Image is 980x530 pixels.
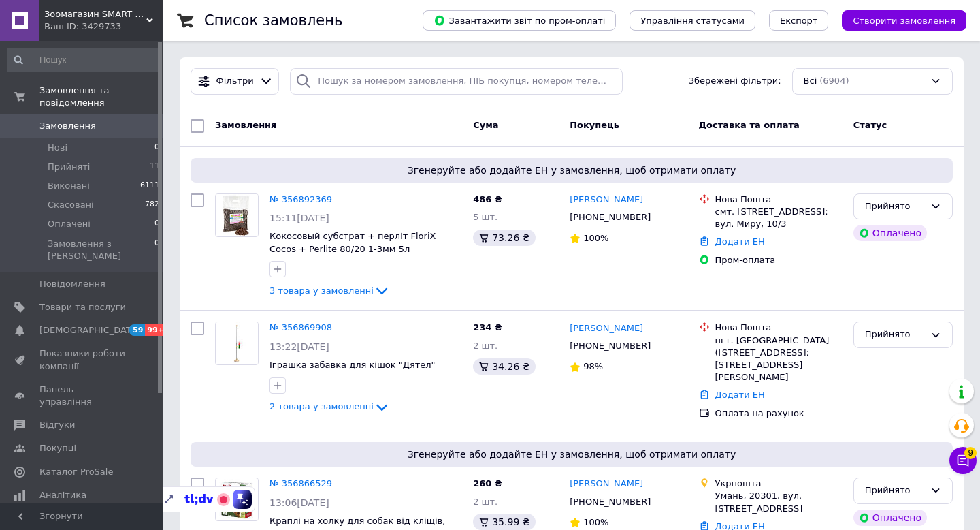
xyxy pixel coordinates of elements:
span: Cума [473,120,498,130]
span: Згенеруйте або додайте ЕН у замовлення, щоб отримати оплату [196,163,947,177]
input: Пошук за номером замовлення, ПІБ покупця, номером телефону, Email, номером накладної [290,68,623,95]
div: Оплачено [853,225,927,241]
a: [PERSON_NAME] [570,478,643,490]
span: 486 ₴ [473,194,502,204]
span: Панель управління [39,384,126,408]
span: 15:11[DATE] [269,213,329,223]
span: Експорт [780,16,818,26]
span: 0 [154,142,159,154]
button: Експорт [769,10,829,31]
span: 260 ₴ [473,478,502,488]
span: 9 [964,443,977,456]
span: 2 товара у замовленні [269,402,374,412]
span: Завантажити звіт по пром-оплаті [434,14,605,27]
button: Завантажити звіт по пром-оплаті [423,10,616,31]
div: 34.26 ₴ [473,358,535,375]
span: Оплачені [48,218,91,230]
div: Нова Пошта [715,322,843,334]
span: 98% [583,361,603,371]
span: Фільтри [216,75,254,88]
div: Умань, 20301, вул. [STREET_ADDRESS] [715,490,843,514]
span: Доставка та оплата [699,120,800,130]
div: [PHONE_NUMBER] [567,337,653,355]
span: 2 шт. [473,497,497,507]
a: № 356866529 [269,478,332,488]
div: Оплачено [853,510,927,526]
a: Додати ЕН [715,390,765,400]
span: Статус [853,120,887,130]
div: смт. [STREET_ADDRESS]: вул. Миру, 10/3 [715,206,843,230]
a: Додати ЕН [715,236,765,247]
span: Згенеруйте або додайте ЕН у замовлення, щоб отримати оплату [196,448,947,461]
a: № 356892369 [269,194,332,204]
a: [PERSON_NAME] [570,193,643,206]
div: Пром-оплата [715,254,843,266]
span: Товари та послуги [39,301,126,313]
div: Прийнято [865,328,925,342]
span: 0 [154,218,159,230]
a: Іграшка забавка для кішок "Дятел" [269,360,436,370]
span: Всі [804,75,817,88]
div: Ваш ID: 3429733 [44,20,163,33]
div: [PHONE_NUMBER] [567,493,653,511]
span: Покупці [39,442,76,454]
div: [PHONE_NUMBER] [567,208,653,226]
span: Управління статусами [640,16,745,26]
span: 11 [150,161,159,173]
span: Відгуки [39,419,75,431]
div: Прийнято [865,200,925,214]
span: Нові [48,142,67,154]
span: 782 [145,199,159,211]
span: Виконані [48,180,90,192]
div: Нова Пошта [715,193,843,206]
span: 0 [154,238,159,262]
div: Оплата на рахунок [715,407,843,420]
span: Аналітика [39,489,86,501]
a: Фото товару [215,322,259,365]
span: Зоомагазин SMART ZOO [44,8,146,20]
a: Створити замовлення [828,15,966,25]
a: Фото товару [215,193,259,237]
span: 6111 [140,180,159,192]
span: 234 ₴ [473,322,502,332]
span: [DEMOGRAPHIC_DATA] [39,324,140,337]
span: Покупець [570,120,619,130]
div: Прийнято [865,484,925,498]
span: 59 [129,324,145,336]
span: 100% [583,233,608,243]
a: № 356869908 [269,322,332,332]
a: [PERSON_NAME] [570,322,643,335]
span: 13:22[DATE] [269,341,329,352]
span: Прийняті [48,161,90,173]
button: Створити замовлення [842,10,966,31]
span: Збережені фільтри: [689,75,781,88]
span: 3 товара у замовленні [269,285,374,296]
button: Чат з покупцем9 [949,447,977,474]
a: Фото товару [215,478,259,521]
img: Фото товару [216,194,258,236]
a: 3 товара у замовленні [269,285,390,296]
span: Замовлення та повідомлення [39,84,163,109]
span: Повідомлення [39,278,105,290]
span: 13:06[DATE] [269,497,329,508]
h1: Список замовлень [204,12,342,29]
span: (6904) [819,76,849,86]
div: 73.26 ₴ [473,230,535,246]
img: Фото товару [216,479,258,520]
span: 100% [583,517,608,527]
a: Кокосовый субстрат + перліт FloriX Cocos + Perlite 80/20 1-3мм 5л [269,231,436,254]
button: Управління статусами [630,10,755,31]
span: Замовлення з [PERSON_NAME] [48,238,154,262]
span: Створити замовлення [853,16,955,26]
span: Замовлення [215,120,276,130]
input: Пошук [7,48,161,72]
span: 5 шт. [473,212,497,222]
div: 35.99 ₴ [473,514,535,530]
span: 99+ [145,324,167,336]
div: Укрпошта [715,478,843,490]
span: 2 шт. [473,341,497,351]
img: Фото товару [216,322,258,364]
a: 2 товара у замовленні [269,401,390,411]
